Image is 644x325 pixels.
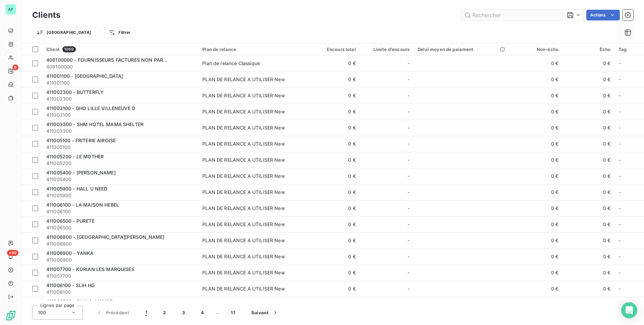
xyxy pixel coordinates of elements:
[619,237,621,243] span: -
[511,249,562,265] td: 0 €
[202,189,285,196] div: PLAN DE RELANCE A UTILISER New
[408,269,410,276] span: -
[202,237,285,244] div: PLAN DE RELANCE A UTILISER New
[408,285,410,292] span: -
[193,306,212,320] button: 4
[202,221,285,228] div: PLAN DE RELANCE A UTILISER New
[5,66,16,76] a: 8
[619,254,621,259] span: -
[562,216,614,232] td: 0 €
[46,57,167,63] span: 408100000 - FOURNISSEURS FACTURES NON PAR...
[308,216,360,232] td: 0 €
[511,104,562,120] td: 0 €
[46,282,95,288] span: 411008100 - SLIH HG
[408,221,410,228] span: -
[511,232,562,249] td: 0 €
[46,160,194,167] span: 411005200
[308,232,360,249] td: 0 €
[418,47,506,52] div: Délai moyen de paiement
[364,47,410,52] div: Limite d’encours
[202,253,285,260] div: PLAN DE RELANCE A UTILISER New
[562,55,614,71] td: 0 €
[202,76,285,83] div: PLAN DE RELANCE A UTILISER New
[408,92,410,99] span: -
[511,120,562,136] td: 0 €
[619,109,621,114] span: -
[46,96,194,102] span: 411002300
[202,205,285,212] div: PLAN DE RELANCE A UTILISER New
[212,307,223,318] span: …
[408,141,410,147] span: -
[5,310,16,321] img: Logo LeanPay
[174,306,193,320] button: 3
[408,124,410,131] span: -
[619,47,640,52] div: Tag
[621,302,637,318] div: Open Intercom Messenger
[511,55,562,71] td: 0 €
[619,125,621,130] span: -
[511,216,562,232] td: 0 €
[46,192,194,199] span: 411005900
[408,189,410,196] span: -
[46,257,194,263] span: 411006900
[46,170,116,175] span: 411005400 - [PERSON_NAME]
[308,281,360,297] td: 0 €
[202,47,304,52] div: Plan de relance
[46,273,194,279] span: 411007700
[619,60,621,66] span: -
[46,128,194,134] span: 411003300
[619,205,621,211] span: -
[46,202,119,208] span: 411006100 - LA MAISON HEBEL
[32,27,96,38] button: [GEOGRAPHIC_DATA]
[202,285,285,292] div: PLAN DE RELANCE A UTILISER New
[562,232,614,249] td: 0 €
[511,168,562,184] td: 0 €
[511,281,562,297] td: 0 €
[308,55,360,71] td: 0 €
[202,60,260,67] div: Plan de relance Classique
[562,297,614,313] td: 0 €
[46,250,94,256] span: 411006900 - YANKA
[308,200,360,216] td: 0 €
[46,47,60,52] span: Client
[46,299,112,304] span: 411008200 - SLIH ALLIANCE
[408,205,410,212] span: -
[46,73,123,79] span: 411001100 - [GEOGRAPHIC_DATA]
[562,104,614,120] td: 0 €
[562,152,614,168] td: 0 €
[202,269,285,276] div: PLAN DE RELANCE A UTILISER New
[515,47,558,52] div: Non-échu
[562,88,614,104] td: 0 €
[46,208,194,215] span: 411006100
[562,184,614,200] td: 0 €
[223,306,243,320] button: 11
[511,88,562,104] td: 0 €
[46,289,194,295] span: 411008100
[202,92,285,99] div: PLAN DE RELANCE A UTILISER New
[308,184,360,200] td: 0 €
[511,71,562,88] td: 0 €
[46,89,104,95] span: 411002300 - BUTTERFLY
[511,265,562,281] td: 0 €
[46,144,194,151] span: 411005100
[202,124,285,131] div: PLAN DE RELANCE A UTILISER New
[145,309,147,316] span: 1
[46,63,194,70] span: 408100000
[619,286,621,291] span: -
[202,108,285,115] div: PLAN DE RELANCE A UTILISER New
[46,154,104,159] span: 411005200 - LE MOTHER
[155,306,174,320] button: 2
[619,141,621,147] span: -
[408,108,410,115] span: -
[619,173,621,179] span: -
[511,297,562,313] td: 0 €
[202,157,285,163] div: PLAN DE RELANCE A UTILISER New
[46,266,135,272] span: 411007700 - KORIAN LES MARQUISES
[46,138,116,143] span: 411005100 - FRITERIE AIROISE
[7,250,18,256] span: +99
[46,240,194,247] span: 411006800
[408,157,410,163] span: -
[408,253,410,260] span: -
[408,76,410,83] span: -
[308,265,360,281] td: 0 €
